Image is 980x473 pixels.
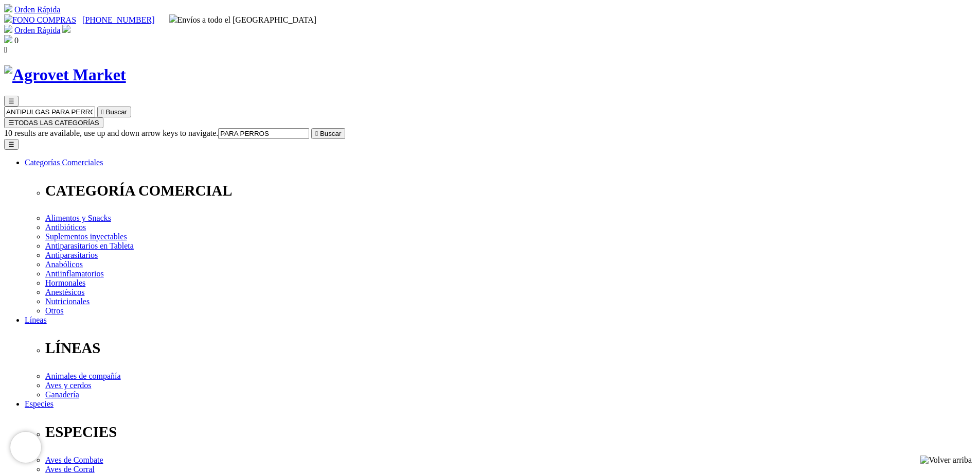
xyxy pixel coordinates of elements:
[920,456,972,465] img: Volver arriba
[218,128,309,139] input: Buscar
[97,107,131,117] button:  Buscar
[45,288,84,296] a: Anestésicos
[8,119,14,127] span: ☰
[4,35,12,43] img: shopping-bag.svg
[45,241,134,250] a: Antiparasitarios en Tableta
[4,96,19,107] button: ☰
[4,107,95,117] input: Buscar
[101,108,104,116] i: 
[106,108,127,116] span: Buscar
[4,15,76,24] a: FONO COMPRAS
[169,15,317,24] span: Envíos a todo el [GEOGRAPHIC_DATA]
[25,158,103,167] a: Categorías Comerciales
[45,260,83,269] a: Anabólicos
[4,139,19,150] button: ☰
[82,15,154,24] a: [PHONE_NUMBER]
[14,36,19,45] span: 0
[4,117,103,128] button: ☰TODAS LAS CATEGORÍAS
[45,214,111,222] a: Alimentos y Snacks
[4,45,7,54] i: 
[45,424,976,441] p: ESPECIES
[45,278,85,287] a: Hormonales
[45,306,64,315] a: Otros
[315,130,318,137] i: 
[62,25,70,33] img: user.svg
[45,390,79,399] a: Ganadería
[4,25,12,33] img: shopping-cart.svg
[45,223,86,232] a: Antibióticos
[169,14,177,23] img: delivery-truck.svg
[311,128,345,139] button:  Buscar
[14,26,60,34] a: Orden Rápida
[45,251,98,259] a: Antiparasitarios
[4,4,12,12] img: shopping-cart.svg
[45,372,121,380] a: Animales de compañía
[45,269,104,278] a: Antiinflamatorios
[45,232,127,241] a: Suplementos inyectables
[14,5,60,14] a: Orden Rápida
[25,399,54,408] a: Especies
[25,316,47,324] a: Líneas
[320,130,341,137] span: Buscar
[45,297,90,306] a: Nutricionales
[4,129,218,137] span: 10 results are available, use up and down arrow keys to navigate.
[45,182,976,199] p: CATEGORÍA COMERCIAL
[62,26,70,34] a: Acceda a su cuenta de cliente
[45,456,103,464] a: Aves de Combate
[4,65,126,84] img: Agrovet Market
[10,432,41,463] iframe: Brevo live chat
[45,381,91,390] a: Aves y cerdos
[4,14,12,23] img: phone.svg
[45,340,976,357] p: LÍNEAS
[8,97,14,105] span: ☰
